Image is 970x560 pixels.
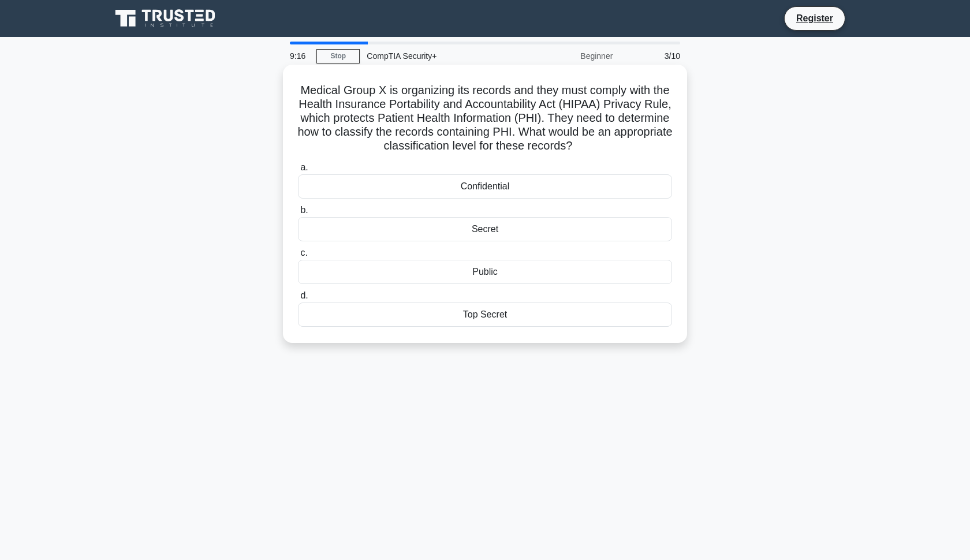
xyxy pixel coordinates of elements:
div: Beginner [518,44,620,68]
h5: Medical Group X is organizing its records and they must comply with the Health Insurance Portabil... [297,83,673,154]
a: Stop [316,49,360,64]
div: 9:16 [283,44,316,68]
a: Register [789,11,840,25]
div: CompTIA Security+ [360,44,518,68]
div: Secret [298,217,672,241]
span: d. [300,290,308,300]
div: 3/10 [620,44,687,68]
span: b. [300,205,308,215]
div: Top Secret [298,303,672,327]
div: Public [298,260,672,284]
span: c. [300,248,307,257]
div: Confidential [298,174,672,199]
span: a. [300,162,308,172]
